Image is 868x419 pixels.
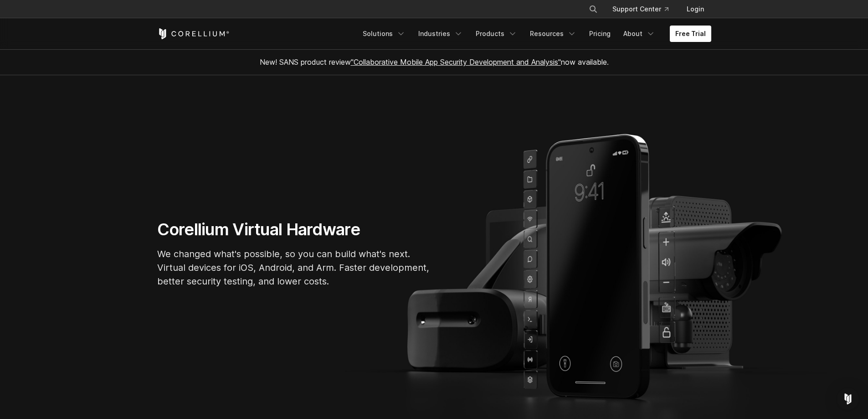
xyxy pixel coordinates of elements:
a: Pricing [584,26,616,42]
span: New! SANS product review now available. [260,57,609,67]
a: "Collaborative Mobile App Security Development and Analysis" [351,57,561,67]
p: We changed what's possible, so you can build what's next. Virtual devices for iOS, Android, and A... [157,247,431,288]
a: Industries [413,26,468,42]
a: Corellium Home [157,28,230,39]
h1: Corellium Virtual Hardware [157,219,431,240]
div: Navigation Menu [357,26,711,42]
a: Free Trial [670,26,711,42]
a: Products [470,26,523,42]
div: Navigation Menu [578,1,711,17]
a: Resources [524,26,582,42]
a: Login [679,1,711,17]
a: About [618,26,661,42]
div: Open Intercom Messenger [837,388,859,410]
a: Solutions [357,26,411,42]
button: Search [585,1,601,17]
a: Support Center [605,1,676,17]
